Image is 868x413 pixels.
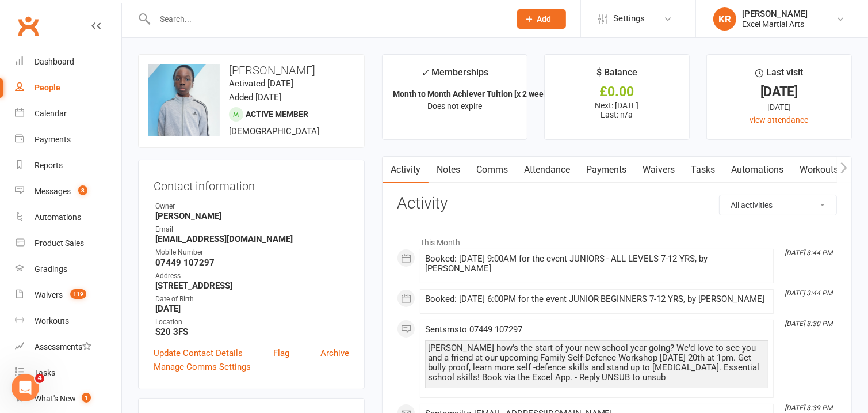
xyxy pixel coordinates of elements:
[35,135,71,144] div: Payments
[421,65,488,86] div: Memberships
[425,254,768,274] div: Booked: [DATE] 9:00AM for the event JUNIORS - ALL LEVELS 7-12 YRS, by [PERSON_NAME]
[15,386,121,412] a: What's New1
[155,257,349,268] strong: 07449 107297
[148,64,220,136] img: image1756543317.png
[155,234,349,244] strong: [EMAIL_ADDRESS][DOMAIN_NAME]
[785,289,832,297] i: [DATE] 3:44 PM
[713,7,736,31] div: KR
[742,9,808,19] div: [PERSON_NAME]
[429,157,468,183] a: Notes
[15,282,121,308] a: Waivers 119
[70,289,86,299] span: 119
[155,211,349,221] strong: [PERSON_NAME]
[785,320,832,328] i: [DATE] 3:30 PM
[155,281,349,291] strong: [STREET_ADDRESS]
[148,64,355,77] h3: [PERSON_NAME]
[35,368,55,377] div: Tasks
[155,317,349,328] div: Location
[15,204,121,230] a: Automations
[425,324,522,335] span: Sent sms to 07449 107297
[155,247,349,258] div: Mobile Number
[635,157,683,183] a: Waivers
[35,374,44,383] span: 4
[427,101,482,111] span: Does not expire
[35,290,63,300] div: Waivers
[35,342,91,351] div: Assessments
[155,201,349,212] div: Owner
[154,175,349,192] h3: Contact information
[755,65,803,86] div: Last visit
[428,343,766,382] div: [PERSON_NAME] how's the start of your new school year going? We'd love to see you and a friend at...
[35,238,84,248] div: Product Sales
[15,153,121,179] a: Reports
[517,9,566,29] button: Add
[154,346,243,360] a: Update Contact Details
[35,213,81,222] div: Automations
[155,327,349,337] strong: S20 3FS
[229,126,319,137] span: [DEMOGRAPHIC_DATA]
[35,109,67,118] div: Calendar
[35,394,76,403] div: What's New
[35,57,74,66] div: Dashboard
[35,83,60,92] div: People
[578,157,635,183] a: Payments
[717,86,841,98] div: [DATE]
[596,65,637,86] div: $ Balance
[742,19,808,29] div: Excel Martial Arts
[397,230,837,249] li: This Month
[155,224,349,235] div: Email
[785,249,832,257] i: [DATE] 3:44 PM
[425,294,768,304] div: Booked: [DATE] 6:00PM for the event JUNIOR BEGINNERS 7-12 YRS, by [PERSON_NAME]
[15,230,121,256] a: Product Sales
[717,101,841,113] div: [DATE]
[82,393,91,403] span: 1
[229,78,293,89] time: Activated [DATE]
[155,271,349,282] div: Address
[320,346,349,360] a: Archive
[785,404,832,412] i: [DATE] 3:39 PM
[15,334,121,360] a: Assessments
[468,157,516,183] a: Comms
[15,75,121,101] a: People
[15,308,121,334] a: Workouts
[397,195,837,213] h3: Activity
[555,101,679,119] p: Next: [DATE] Last: n/a
[154,360,251,374] a: Manage Comms Settings
[15,127,121,153] a: Payments
[15,360,121,386] a: Tasks
[15,101,121,127] a: Calendar
[35,161,63,170] div: Reports
[12,374,39,401] iframe: Intercom live chat
[683,157,724,183] a: Tasks
[78,185,87,195] span: 3
[14,12,43,40] a: Clubworx
[273,346,289,360] a: Flag
[792,157,847,183] a: Workouts
[155,304,349,314] strong: [DATE]
[516,157,578,183] a: Attendance
[421,67,429,78] i: ✓
[613,6,645,32] span: Settings
[35,187,71,196] div: Messages
[151,11,502,27] input: Search...
[383,157,429,183] a: Activity
[724,157,792,183] a: Automations
[229,92,281,103] time: Added [DATE]
[246,109,308,119] span: Active member
[155,294,349,305] div: Date of Birth
[15,49,121,75] a: Dashboard
[393,89,557,98] strong: Month to Month Achiever Tuition [x 2 weekl...
[537,14,552,24] span: Add
[750,115,808,124] a: view attendance
[555,86,679,98] div: £0.00
[15,179,121,204] a: Messages 3
[15,256,121,282] a: Gradings
[35,264,67,274] div: Gradings
[35,316,69,325] div: Workouts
